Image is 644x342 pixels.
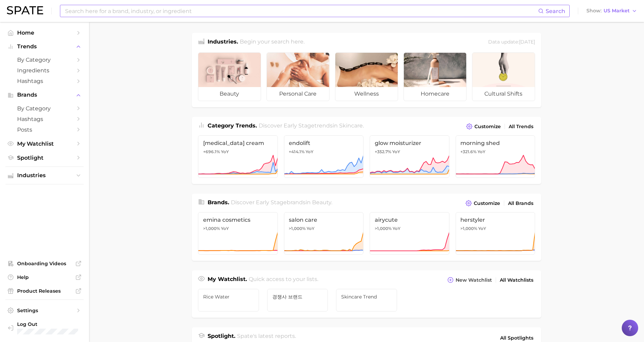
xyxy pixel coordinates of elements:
[17,307,72,314] span: Settings
[17,92,72,98] span: Brands
[5,54,84,65] a: by Category
[17,126,72,133] span: Posts
[203,149,220,154] span: +696.1%
[456,212,535,255] a: herstyler>1,000% YoY
[289,149,305,154] span: +414.1%
[5,305,84,316] a: Settings
[221,149,229,155] span: YoY
[392,149,400,155] span: YoY
[272,294,323,300] span: 경쟁사 브랜드
[289,217,359,223] span: salon care
[7,6,43,14] img: SPATE
[17,288,72,294] span: Product Releases
[5,114,84,124] a: Hashtags
[259,122,364,129] span: Discover Early Stage trends in .
[5,76,84,86] a: Hashtags
[198,52,261,101] a: beauty
[267,87,329,101] span: personal care
[203,294,254,300] span: rice water
[474,124,501,130] span: Customize
[5,272,84,282] a: Help
[375,149,391,154] span: +352.7%
[478,149,486,155] span: YoY
[375,226,392,231] span: >1,000%
[465,122,503,131] button: Customize
[221,226,229,231] span: YoY
[5,170,84,181] button: Industries
[17,155,72,161] span: Spotlight
[208,275,247,285] h1: My Watchlist.
[5,41,84,52] button: Trends
[393,226,400,231] span: YoY
[198,289,259,312] a: rice water
[474,200,500,206] span: Customize
[604,9,630,13] span: US Market
[284,135,364,178] a: endolift+414.1% YoY
[17,105,72,112] span: by Category
[464,198,502,208] button: Customize
[17,57,72,63] span: by Category
[289,226,306,231] span: >1,000%
[5,138,84,149] a: My Watchlist
[585,7,639,15] button: ShowUS Market
[198,212,278,255] a: emina cosmetics>1,000% YoY
[5,90,84,100] button: Brands
[198,135,278,178] a: [MEDICAL_DATA] cream+696.1% YoY
[370,212,449,255] a: airycute>1,000% YoY
[17,29,72,36] span: Home
[375,140,444,146] span: glow moisturizer
[17,116,72,122] span: Hashtags
[284,212,364,255] a: salon care>1,000% YoY
[203,217,273,223] span: emina cosmetics
[249,275,319,285] h2: Quick access to your lists.
[17,172,72,179] span: Industries
[307,226,315,231] span: YoY
[306,149,314,155] span: YoY
[446,275,494,285] button: New Watchlist
[5,258,84,269] a: Onboarding Videos
[339,122,363,129] span: skincare
[472,87,535,101] span: cultural shifts
[509,124,533,130] span: All Trends
[5,319,84,337] a: Log out. Currently logged in with e-mail ykkim110@cosrx.co.kr.
[461,217,530,223] span: herstyler
[335,52,398,101] a: wellness
[5,65,84,76] a: Ingredients
[17,260,72,267] span: Onboarding Videos
[498,276,535,285] a: All Watchlists
[336,289,397,312] a: skincare trend
[335,87,398,101] span: wellness
[17,274,72,280] span: Help
[341,294,392,300] span: skincare trend
[5,27,84,38] a: Home
[208,199,229,206] span: Brands .
[461,140,530,146] span: morning shed
[546,8,565,14] span: Search
[5,124,84,135] a: Posts
[508,200,533,206] span: All Brands
[500,277,533,283] span: All Watchlists
[231,199,333,206] span: Discover Early Stage brands in .
[17,141,72,147] span: My Watchlist
[17,44,72,50] span: Trends
[208,122,257,129] span: Category Trends .
[17,78,72,84] span: Hashtags
[506,199,535,208] a: All Brands
[17,67,72,74] span: Ingredients
[203,140,273,146] span: [MEDICAL_DATA] cream
[5,103,84,114] a: by Category
[267,52,330,101] a: personal care
[488,38,535,47] div: Data update: [DATE]
[404,87,466,101] span: homecare
[64,5,538,17] input: Search here for a brand, industry, or ingredient
[472,52,535,101] a: cultural shifts
[198,87,261,101] span: beauty
[289,140,359,146] span: endolift
[203,226,220,231] span: >1,000%
[456,277,492,283] span: New Watchlist
[267,289,328,312] a: 경쟁사 브랜드
[5,286,84,296] a: Product Releases
[240,38,305,47] h2: Begin your search here.
[586,9,602,13] span: Show
[5,152,84,163] a: Spotlight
